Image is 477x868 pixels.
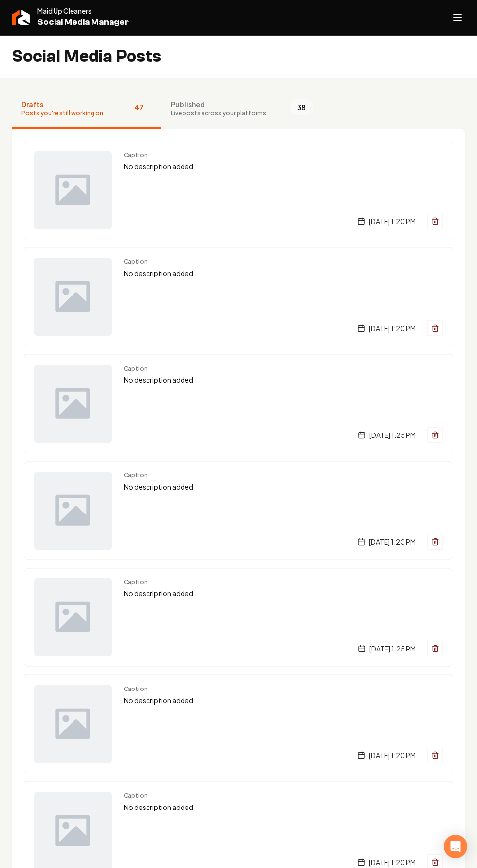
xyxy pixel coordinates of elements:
[124,151,443,159] span: Caption
[12,10,30,25] img: Rebolt Logo
[34,151,112,229] img: Post preview
[124,375,443,386] p: No description added
[34,365,112,443] img: Post preview
[34,685,112,763] img: Post preview
[34,578,112,656] img: Post preview
[127,99,151,115] span: 47
[290,99,313,115] span: 38
[12,47,161,66] h2: Social Media Posts
[171,109,266,117] span: Live posts across your platforms
[124,588,443,599] p: No description added
[369,644,416,653] span: [DATE] 1:25 PM
[446,6,469,29] button: Open navigation menu
[34,472,112,550] img: Post preview
[369,323,416,333] span: [DATE] 1:20 PM
[24,141,453,239] a: Post previewCaptionNo description added[DATE] 1:20 PM
[21,99,103,109] span: Drafts
[124,802,443,813] p: No description added
[161,90,323,129] button: PublishedLive posts across your platforms38
[24,674,453,773] a: Post previewCaptionNo description added[DATE] 1:20 PM
[369,430,416,440] span: [DATE] 1:25 PM
[124,268,443,279] p: No description added
[24,247,453,346] a: Post previewCaptionNo description added[DATE] 1:20 PM
[37,16,129,29] span: Social Media Manager
[124,481,443,493] p: No description added
[124,472,443,479] span: Caption
[12,90,161,129] button: DraftsPosts you're still working on47
[369,857,416,867] span: [DATE] 1:20 PM
[124,578,443,586] span: Caption
[369,537,416,547] span: [DATE] 1:20 PM
[124,258,443,266] span: Caption
[34,258,112,336] img: Post preview
[171,99,266,109] span: Published
[124,792,443,800] span: Caption
[369,217,416,226] span: [DATE] 1:20 PM
[124,161,443,172] p: No description added
[21,109,103,117] span: Posts you're still working on
[37,6,129,16] span: Maid Up Cleaners
[24,461,453,560] a: Post previewCaptionNo description added[DATE] 1:20 PM
[124,685,443,693] span: Caption
[24,354,453,453] a: Post previewCaptionNo description added[DATE] 1:25 PM
[24,568,453,667] a: Post previewCaptionNo description added[DATE] 1:25 PM
[12,90,465,129] nav: Tabs
[444,835,467,858] div: Open Intercom Messenger
[124,365,443,373] span: Caption
[124,695,443,706] p: No description added
[369,750,416,760] span: [DATE] 1:20 PM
